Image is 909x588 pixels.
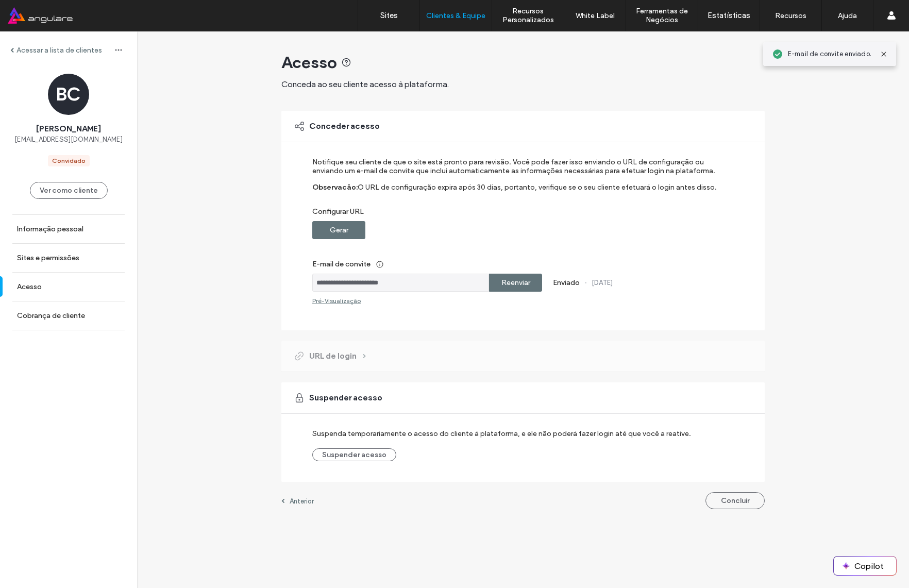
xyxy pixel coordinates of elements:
[492,7,564,24] label: Recursos Personalizados
[312,255,720,274] label: E-mail de convite
[22,7,48,16] span: Ajuda
[312,207,720,221] label: Configurar URL
[576,11,615,20] label: White Label
[553,278,580,287] label: Enviado
[17,254,79,262] label: Sites e permissões
[330,221,348,240] label: Gerar
[281,497,314,505] a: Anterior
[17,225,83,233] label: Informação pessoal
[14,135,123,145] span: [EMAIL_ADDRESS][DOMAIN_NAME]
[834,557,896,575] button: Copilot
[309,392,382,404] span: Suspender acesso
[36,123,101,135] span: [PERSON_NAME]
[281,52,337,73] span: Acesso
[30,182,108,199] button: Ver como cliente
[309,350,357,362] span: URL de login
[16,46,102,55] label: Acessar a lista de clientes
[281,79,449,89] span: Conceda ao seu cliente acesso à plataforma.
[426,11,485,20] label: Clientes & Equipe
[52,156,86,165] div: Convidado
[380,11,398,20] label: Sites
[788,49,871,59] span: E-mail de convite enviado.
[312,158,720,183] label: Notifique seu cliente de que o site está pronto para revisão. Você pode fazer isso enviando o URL...
[17,311,85,320] label: Cobrança de cliente
[312,297,361,305] div: Pré-Visualizaçāo
[48,74,89,115] div: BC
[501,273,530,292] label: Reenviar
[309,121,380,132] span: Conceder acesso
[838,11,857,20] label: Ajuda
[312,424,691,443] label: Suspenda temporariamente o acesso do cliente à plataforma, e ele não poderá fazer login até que v...
[312,183,358,207] label: Observacāo:
[592,279,613,287] label: [DATE]
[626,7,698,24] label: Ferramentas de Negócios
[708,11,750,20] label: Estatísticas
[290,497,314,505] label: Anterior
[705,492,765,509] button: Concluir
[17,282,42,291] label: Acesso
[358,183,717,207] label: O URL de configuração expira após 30 dias, portanto, verifique se o seu cliente efetuará o login ...
[312,448,396,461] button: Suspender acesso
[775,11,806,20] label: Recursos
